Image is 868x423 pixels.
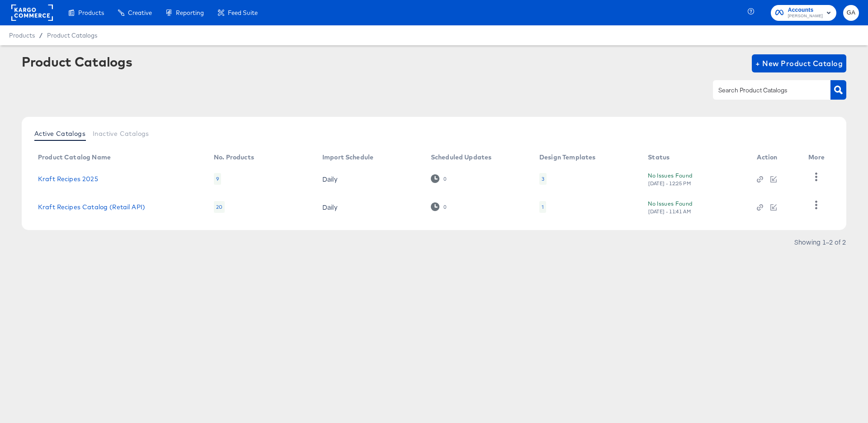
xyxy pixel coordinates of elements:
div: 3 [542,175,544,183]
div: 1 [542,203,544,211]
a: Product Catalogs [47,32,97,39]
div: 0 [443,204,447,210]
div: 3 [539,173,547,185]
button: GA [843,5,859,21]
a: Kraft Recipes 2025 [38,175,98,183]
div: 20 [214,201,225,213]
button: Accounts[PERSON_NAME] [771,5,836,21]
div: Import Schedule [322,154,373,161]
div: Scheduled Updates [431,154,492,161]
div: Design Templates [539,154,595,161]
td: Daily [315,165,424,193]
div: 9 [214,173,221,185]
div: Showing 1–2 of 2 [794,239,846,245]
th: More [801,150,835,165]
span: Active Catalogs [34,130,85,137]
a: Kraft Recipes Catalog (Retail API) [38,203,145,211]
input: Search Product Catalogs [717,85,813,96]
div: 0 [443,176,447,182]
span: Creative [128,9,152,16]
div: 1 [539,201,546,213]
span: Feed Suite [228,9,258,16]
span: + New Product Catalog [755,57,843,70]
td: Daily [315,193,424,221]
span: GA [847,8,855,18]
th: Action [750,150,801,165]
div: 0 [431,174,447,183]
div: Product Catalogs [22,54,132,69]
span: Inactive Catalogs [93,130,149,137]
span: [PERSON_NAME] [788,13,823,20]
div: Product Catalog Name [38,154,111,161]
span: Accounts [788,5,823,15]
span: Reporting [176,9,204,16]
th: Status [641,150,750,165]
div: No. Products [214,154,254,161]
span: / [35,32,47,39]
span: Products [9,32,35,39]
button: + New Product Catalog [752,54,846,72]
div: 0 [431,202,447,211]
span: Products [78,9,104,16]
